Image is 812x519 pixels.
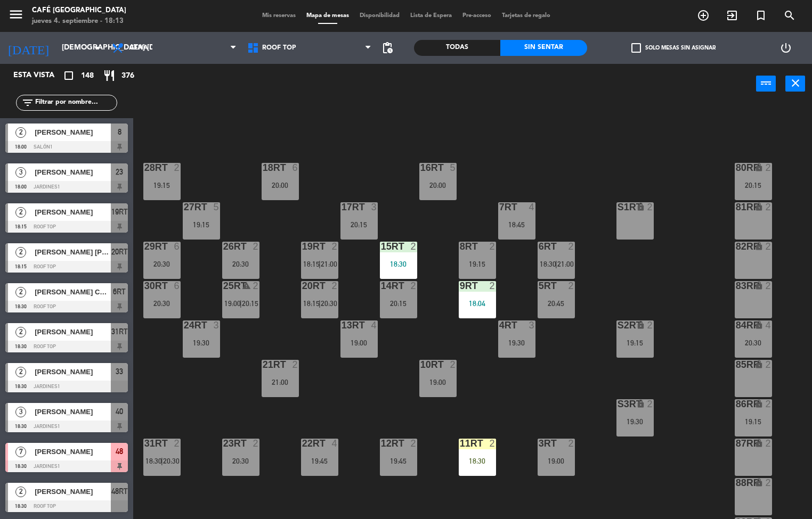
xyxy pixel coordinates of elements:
i: menu [8,6,24,22]
div: 19:30 [498,339,535,347]
div: S3RT [618,399,618,409]
div: 20:30 [143,260,181,268]
div: 6 [292,163,298,172]
div: 3 [213,320,220,330]
div: 2 [765,360,772,369]
span: 3 [15,167,26,178]
span: [PERSON_NAME] [35,207,111,218]
div: 16RT [420,163,421,172]
div: 20RT [302,281,303,291]
div: 18:30 [380,260,417,268]
div: 2 [410,242,417,251]
div: 2 [568,439,574,448]
i: arrow_drop_down [91,42,104,54]
i: lock [636,320,645,329]
div: 28RT [144,163,145,172]
i: search [783,9,796,22]
div: 20:15 [735,182,772,189]
div: 9RT [460,281,460,291]
span: 3 [15,407,26,417]
div: 6 [174,242,180,251]
span: 23 [116,166,123,178]
div: 4 [371,320,377,330]
i: lock [754,360,764,369]
i: lock [754,242,764,251]
span: Roof Top [262,44,296,52]
span: 33 [116,365,123,378]
span: Disponibilidad [354,13,405,19]
div: 18:45 [498,221,535,228]
div: 2 [765,163,772,172]
div: 30RT [144,281,145,291]
div: 6RT [539,242,539,251]
div: 2 [253,281,259,291]
div: 2 [174,439,180,448]
div: 19:15 [183,221,220,228]
div: 19:30 [616,418,654,425]
span: 18:30 [540,260,556,268]
div: 20:45 [538,300,575,307]
span: 20RT [111,245,128,258]
div: 2 [450,360,456,369]
span: Lista de Espera [405,13,457,19]
div: 3RT [539,439,539,448]
i: lock [754,163,764,172]
span: 2 [15,327,26,337]
span: 18:30 [145,457,162,465]
i: turned_in_not [754,9,767,22]
div: jueves 4. septiembre - 18:13 [32,16,126,27]
div: 19:00 [538,457,575,465]
div: 19:30 [183,339,220,347]
div: 2 [253,439,259,448]
span: 2 [15,367,26,377]
span: 18:15 [303,260,320,268]
div: 19:00 [340,339,378,347]
div: 20:30 [143,300,181,307]
span: 19RT [111,205,128,218]
div: 14RT [381,281,381,291]
span: 6RT [113,285,126,298]
div: 20:30 [735,339,772,347]
input: Filtrar por nombre... [34,97,117,109]
i: lock [754,202,764,211]
div: 2 [647,399,653,409]
i: lock [754,399,764,408]
div: 24RT [184,320,184,330]
div: 19:15 [143,182,181,189]
span: 8 [118,126,121,138]
div: Sin sentar [500,40,587,56]
span: 2 [15,287,26,298]
i: lock [754,281,764,290]
div: 87RR [736,439,736,448]
i: add_circle_outline [697,9,710,22]
span: 20:30 [163,457,180,465]
div: 3 [529,320,535,330]
div: 11RT [460,439,460,448]
div: 4RT [499,320,500,330]
div: Todas [414,40,500,56]
span: [PERSON_NAME] [35,486,111,497]
span: [PERSON_NAME] Cotacallapa [PERSON_NAME] [35,286,111,298]
div: 20:30 [222,260,259,268]
div: 82RR [736,242,736,251]
div: 8RT [460,242,460,251]
div: 26RT [223,242,224,251]
div: 2 [331,242,338,251]
i: lock [754,439,764,448]
label: Solo mesas sin asignar [631,43,716,53]
div: 86RR [736,399,736,409]
button: power_input [756,76,776,92]
div: 2 [489,439,496,448]
div: 2 [647,320,653,330]
div: 80RR [736,163,736,172]
span: [PERSON_NAME] [35,406,111,417]
div: 5 [450,163,456,172]
span: [PERSON_NAME] [35,366,111,377]
i: crop_square [62,69,75,82]
div: 2 [568,242,574,251]
span: [PERSON_NAME] [35,127,111,138]
span: [PERSON_NAME] [PERSON_NAME] [35,246,111,258]
div: 21:00 [262,378,299,386]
